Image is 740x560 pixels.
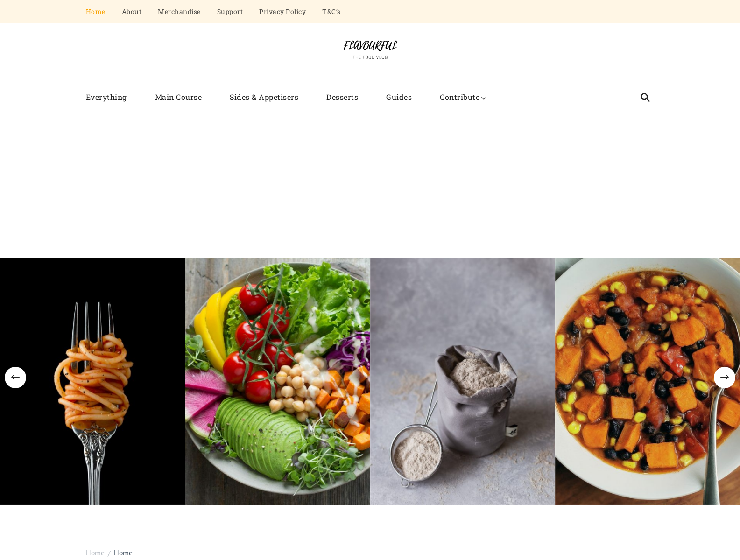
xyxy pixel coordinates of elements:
img: Flavourful [335,37,405,62]
a: Sides & Appetisers [216,85,312,109]
a: Desserts [312,85,372,109]
span: / [108,548,111,559]
span: Home [86,548,105,557]
a: Everything [86,85,141,109]
a: Home [86,547,105,559]
a: Contribute [426,85,493,109]
img: stainless steel cup with brown powder [370,258,555,504]
a: Main Course [141,85,216,109]
img: Smoky Fiesta Soup: A Spicy Mexican-American Fusion Delight [555,258,740,504]
iframe: Advertisement [90,123,650,253]
a: Guides [372,85,426,109]
img: bowl of vegetable salads [185,258,370,504]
